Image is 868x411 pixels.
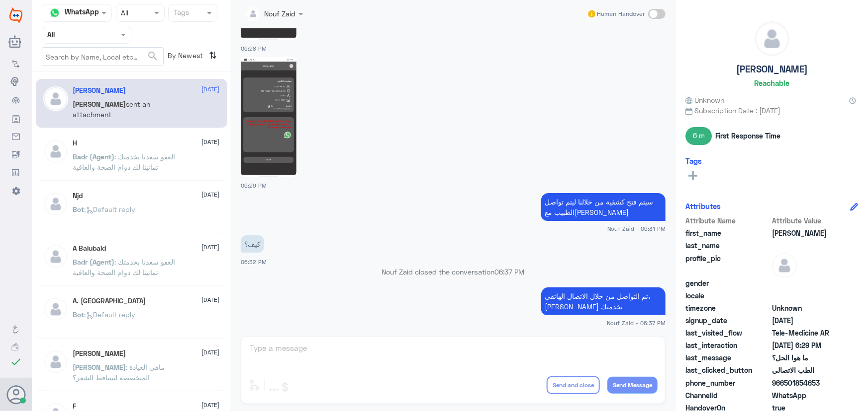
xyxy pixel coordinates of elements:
span: : العفو سعدنا بخدمتك تمانينا لك دوام الصحة والعافية [73,258,176,276]
h5: [PERSON_NAME] [736,64,808,75]
h5: F [73,402,77,411]
span: signup_date [685,315,770,326]
img: defaultAdmin.png [43,139,68,164]
span: عبدالله [772,228,844,238]
span: last_interaction [685,340,770,350]
button: Send and close [547,376,600,394]
h6: Tags [685,156,702,165]
h5: عبدالله [73,86,126,95]
h5: عبدالرحمن بن عبدالله [73,349,126,358]
span: First Response Time [715,131,780,141]
span: Bot [73,310,85,319]
span: Attribute Value [772,215,844,226]
span: الطب الاتصالي [772,365,844,375]
span: : Default reply [85,310,136,319]
span: ChannelId [685,390,770,401]
img: defaultAdmin.png [43,244,68,269]
h6: Reachable [754,78,789,87]
span: 06:32 PM [241,259,267,265]
span: [DATE] [202,137,220,146]
span: Badr (Agent) [73,258,115,266]
span: : Default reply [85,205,136,213]
span: search [147,50,159,62]
span: last_message [685,352,770,363]
img: defaultAdmin.png [43,86,68,111]
h5: Njd [73,192,83,200]
img: defaultAdmin.png [43,297,68,322]
span: 06:37 PM [495,268,525,276]
img: defaultAdmin.png [755,22,789,56]
span: null [772,290,844,301]
span: : العفو سعدنا بخدمتك تمانينا لك دوام الصحة والعافية [73,152,176,171]
button: Send Message [607,377,658,394]
input: Search by Name, Local etc… [42,48,163,66]
span: Subscription Date : [DATE] [685,105,858,116]
h5: A. Turki [73,297,146,305]
button: search [147,48,159,65]
h5: H [73,139,78,147]
span: 6 m [685,127,712,145]
span: Attribute Name [685,215,770,226]
span: last_name [685,240,770,251]
span: 06:28 PM [241,45,267,52]
img: 1814571896609333.jpg [241,57,296,177]
span: 966501854653 [772,378,844,388]
button: Avatar [6,385,25,404]
span: timezone [685,303,770,313]
span: Unknown [685,95,724,105]
img: Widebot Logo [9,7,22,23]
span: null [772,278,844,288]
h5: A Balubaid [73,244,106,253]
span: 06:29 PM [241,182,267,189]
span: [DATE] [202,348,220,357]
span: 2 [772,390,844,401]
span: [PERSON_NAME] [73,100,126,108]
span: [DATE] [202,295,220,304]
span: phone_number [685,378,770,388]
span: Bot [73,205,85,213]
span: 2025-08-30T15:29:27.6292423Z [772,340,844,350]
span: [DATE] [202,243,220,252]
span: [DATE] [202,85,220,94]
span: gender [685,278,770,288]
span: Nouf Zaid - 06:37 PM [607,319,666,327]
h6: Attributes [685,202,721,210]
img: defaultAdmin.png [43,192,68,216]
p: Nouf Zaid closed the conversation [241,267,666,277]
span: Badr (Agent) [73,152,115,161]
span: locale [685,290,770,301]
span: last_visited_flow [685,328,770,338]
span: Unknown [772,303,844,313]
i: ⇅ [209,47,217,64]
span: Human Handover [597,9,645,18]
span: [DATE] [202,401,220,410]
span: By Newest [164,47,205,67]
span: first_name [685,228,770,238]
span: [DATE] [202,190,220,199]
i: check [10,356,22,368]
span: profile_pic [685,253,770,276]
p: 30/8/2025, 6:31 PM [541,193,666,221]
img: defaultAdmin.png [772,253,797,278]
span: 2025-08-29T09:15:53.004Z [772,315,844,326]
img: defaultAdmin.png [43,349,68,374]
span: last_clicked_button [685,365,770,375]
p: 30/8/2025, 6:37 PM [541,287,666,315]
img: whatsapp.png [47,5,62,20]
span: [PERSON_NAME] [73,363,126,371]
p: 30/8/2025, 6:32 PM [241,235,264,253]
span: Nouf Zaid - 06:31 PM [607,224,666,233]
div: Tags [172,7,190,20]
span: ما هوا الحل؟ [772,352,844,363]
span: Tele-Medicine AR [772,328,844,338]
